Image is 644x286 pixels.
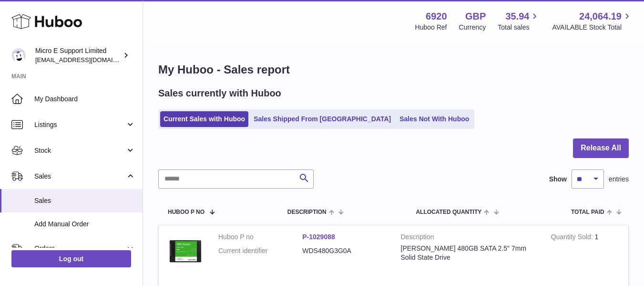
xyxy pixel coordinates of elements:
a: Log out [11,250,131,267]
a: Current Sales with Huboo [160,111,248,127]
span: Total sales [498,23,540,32]
dt: Huboo P no [218,233,302,242]
a: Sales Shipped From [GEOGRAPHIC_DATA] [250,111,394,127]
h1: My Huboo - Sales report [158,62,629,77]
td: 1 [544,225,628,280]
span: Listings [34,120,125,129]
dd: WDS480G3G0A [302,246,386,255]
strong: 6920 [426,10,447,23]
dt: Current identifier [218,246,302,255]
button: Release All [573,138,629,158]
span: Sales [34,172,125,181]
div: [PERSON_NAME] 480GB SATA 2.5" 7mm Solid State Drive [401,244,537,262]
span: My Dashboard [34,95,135,104]
span: entries [609,175,629,184]
a: 35.94 Total sales [498,10,540,32]
div: Huboo Ref [415,23,447,32]
span: Huboo P no [168,209,204,215]
a: P-1029088 [302,233,335,241]
span: Stock [34,146,125,155]
a: 24,064.19 AVAILABLE Stock Total [552,10,633,32]
label: Show [549,175,567,184]
h2: Sales currently with Huboo [158,87,281,100]
span: Add Manual Order [34,220,135,229]
div: Currency [459,23,486,32]
span: Sales [34,196,135,205]
span: [EMAIL_ADDRESS][DOMAIN_NAME] [35,56,140,64]
span: Total paid [571,209,604,215]
img: $_57.JPG [166,233,204,271]
span: Description [287,209,327,215]
div: Micro E Support Limited [35,46,121,64]
a: Sales Not With Huboo [396,111,472,127]
span: 35.94 [505,10,529,23]
span: Orders [34,244,125,253]
strong: Quantity Sold [551,233,595,243]
strong: Description [401,233,537,244]
span: 24,064.19 [579,10,622,23]
img: contact@micropcsupport.com [11,48,26,63]
strong: GBP [465,10,486,23]
span: AVAILABLE Stock Total [552,23,633,32]
span: ALLOCATED Quantity [416,209,481,215]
